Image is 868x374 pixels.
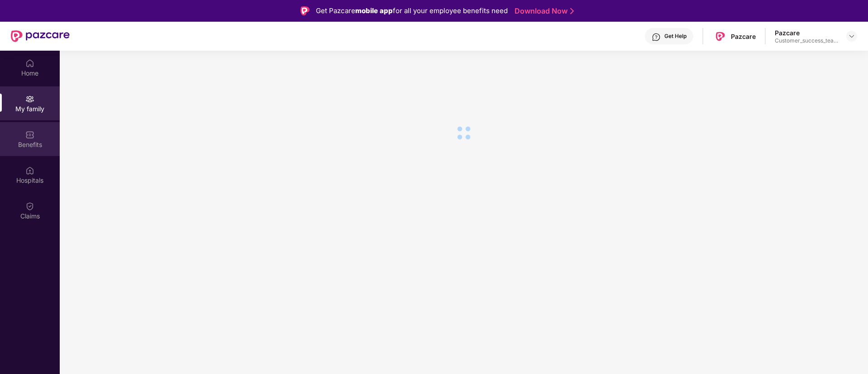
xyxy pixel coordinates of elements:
[25,59,34,68] img: svg+xml;base64,PHN2ZyBpZD0iSG9tZSIgeG1sbnM9Imh0dHA6Ly93d3cudzMub3JnLzIwMDAvc3ZnIiB3aWR0aD0iMjAiIG...
[316,5,508,16] div: Get Pazcare for all your employee benefits need
[775,37,838,44] div: Customer_success_team_lead
[652,33,661,42] img: svg+xml;base64,PHN2ZyBpZD0iSGVscC0zMngzMiIgeG1sbnM9Imh0dHA6Ly93d3cudzMub3JnLzIwMDAvc3ZnIiB3aWR0aD...
[731,32,756,41] div: Pazcare
[848,33,855,40] img: svg+xml;base64,PHN2ZyBpZD0iRHJvcGRvd24tMzJ4MzIiIHhtbG5zPSJodHRwOi8vd3d3LnczLm9yZy8yMDAwL3N2ZyIgd2...
[714,30,727,43] img: Pazcare_Logo.png
[775,28,838,37] div: Pazcare
[25,202,34,211] img: svg+xml;base64,PHN2ZyBpZD0iQ2xhaW0iIHhtbG5zPSJodHRwOi8vd3d3LnczLm9yZy8yMDAwL3N2ZyIgd2lkdGg9IjIwIi...
[11,30,70,42] img: New Pazcare Logo
[664,33,687,40] div: Get Help
[25,130,34,139] img: svg+xml;base64,PHN2ZyBpZD0iQmVuZWZpdHMiIHhtbG5zPSJodHRwOi8vd3d3LnczLm9yZy8yMDAwL3N2ZyIgd2lkdGg9Ij...
[570,6,574,16] img: Stroke
[355,6,393,15] strong: mobile app
[25,166,34,175] img: svg+xml;base64,PHN2ZyBpZD0iSG9zcGl0YWxzIiB4bWxucz0iaHR0cDovL3d3dy53My5vcmcvMjAwMC9zdmciIHdpZHRoPS...
[300,6,310,15] img: Logo
[515,6,571,16] a: Download Now
[25,95,34,104] img: svg+xml;base64,PHN2ZyB3aWR0aD0iMjAiIGhlaWdodD0iMjAiIHZpZXdCb3g9IjAgMCAyMCAyMCIgZmlsbD0ibm9uZSIgeG...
